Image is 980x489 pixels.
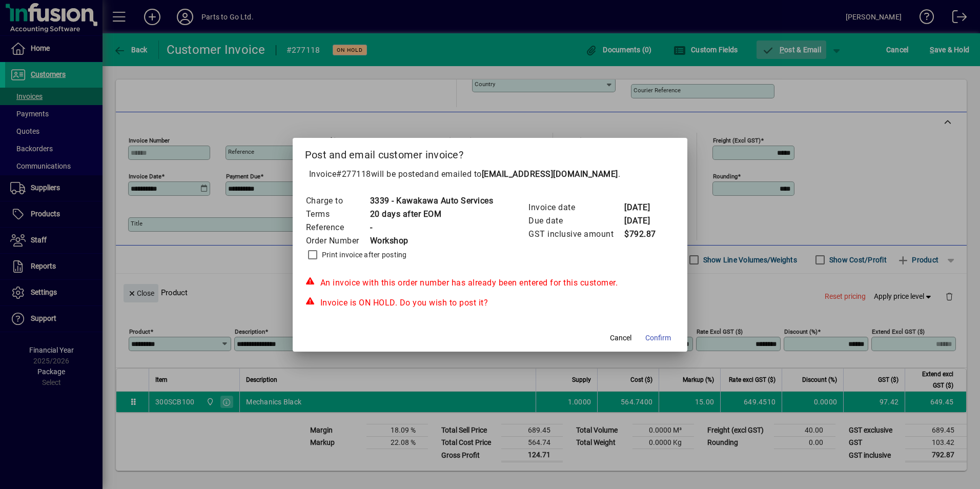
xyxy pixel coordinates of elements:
[305,234,370,248] td: Order Number
[320,250,407,260] label: Print invoice after posting
[370,194,494,208] td: 3339 - Kawakawa Auto Services
[528,201,624,214] td: Invoice date
[370,234,494,248] td: Workshop
[370,208,494,221] td: 20 days after EOM
[305,277,676,289] div: An invoice with this order number has already been entered for this customer.
[305,168,676,180] p: Invoice will be posted .
[336,169,371,179] span: #277118
[305,208,370,221] td: Terms
[370,221,494,234] td: -
[624,228,665,241] td: $792.87
[528,228,624,241] td: GST inclusive amount
[624,201,665,214] td: [DATE]
[305,194,370,208] td: Charge to
[645,333,671,343] span: Confirm
[624,214,665,228] td: [DATE]
[305,297,676,309] div: Invoice is ON HOLD. Do you wish to post it?
[293,138,688,168] h2: Post and email customer invoice?
[610,333,631,343] span: Cancel
[641,329,675,348] button: Confirm
[424,169,618,179] span: and emailed to
[305,221,370,234] td: Reference
[528,214,624,228] td: Due date
[482,169,618,179] b: [EMAIL_ADDRESS][DOMAIN_NAME]
[604,329,637,348] button: Cancel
